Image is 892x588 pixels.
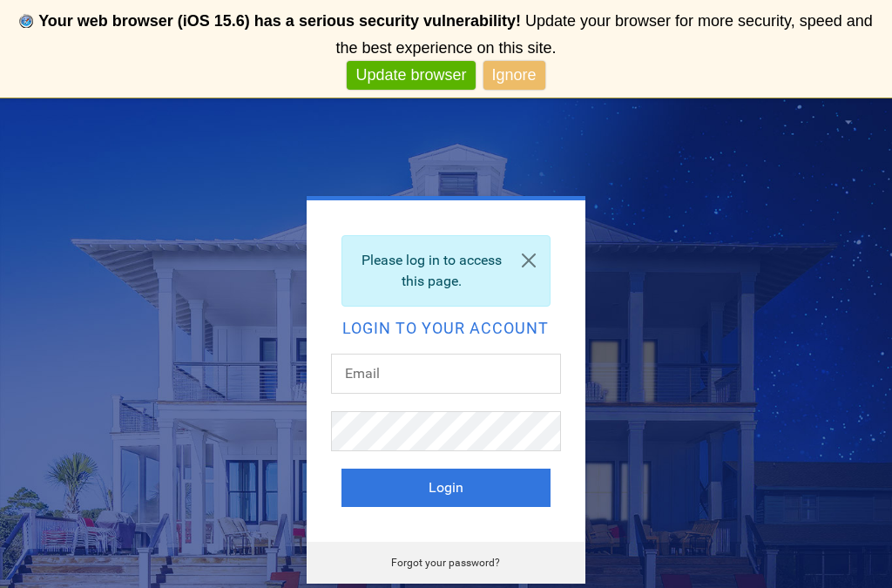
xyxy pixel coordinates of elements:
input: Email [331,354,561,394]
h2: Login to your account [341,321,551,336]
a: Forgot your password? [391,557,500,569]
button: Login [341,469,551,507]
a: Ignore [483,61,545,90]
a: Close [508,236,550,285]
b: Your web browser (iOS 15.6) has a serious security vulnerability! [38,12,521,30]
a: Update browser [347,61,475,90]
div: Please log in to access this page. [341,235,551,307]
span: Update your browser for more security, speed and the best experience on this site. [335,12,872,57]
